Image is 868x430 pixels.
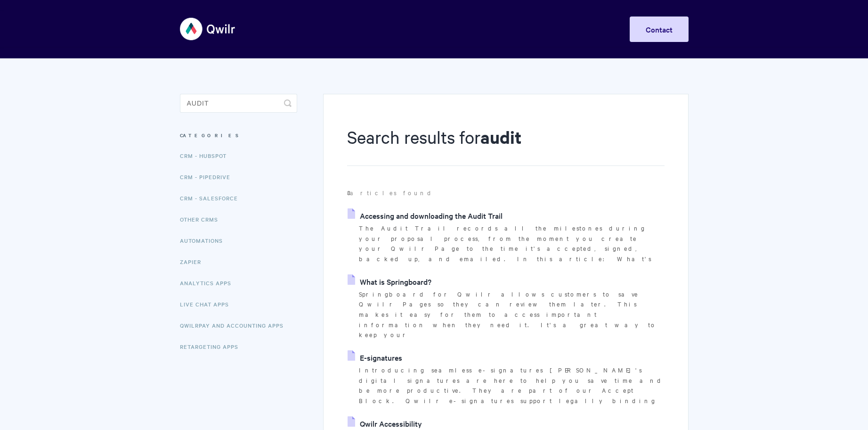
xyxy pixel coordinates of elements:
a: Other CRMs [180,210,225,229]
a: QwilrPay and Accounting Apps [180,316,291,335]
a: Live Chat Apps [180,295,236,314]
a: Contact [630,17,689,42]
img: Qwilr Help Center [180,11,236,47]
p: Springboard for Qwilr allows customers to save Qwilr Pages so they can review them later. This ma... [359,289,664,340]
a: CRM - Salesforce [180,189,245,207]
a: Analytics Apps [180,273,238,292]
p: articles found [347,188,664,198]
h1: Search results for [347,125,664,166]
strong: 8 [347,188,350,197]
a: Automations [180,231,230,250]
a: CRM - HubSpot [180,146,234,165]
input: Search [180,94,297,113]
a: Accessing and downloading the Audit Trail [348,208,503,223]
h3: Categories [180,127,297,144]
a: E-signatures [348,350,402,364]
strong: audit [480,125,521,149]
p: The Audit Trail records all the milestones during your proposal process, from the moment you crea... [359,223,664,264]
a: CRM - Pipedrive [180,167,237,186]
a: Zapier [180,252,208,271]
a: What is Springboard? [348,274,431,289]
p: Introducing seamless e-signatures [PERSON_NAME]'s digital signatures are here to help you save ti... [359,365,664,406]
a: Retargeting Apps [180,337,245,356]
